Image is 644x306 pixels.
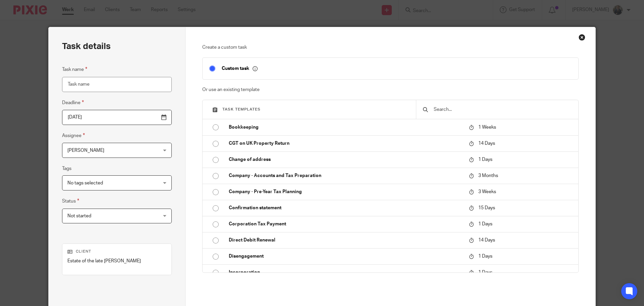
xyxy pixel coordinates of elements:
[202,44,579,51] p: Create a custom task
[579,34,585,41] div: Close this dialog window
[478,238,495,243] span: 14 Days
[478,206,495,210] span: 15 Days
[229,172,462,179] p: Company - Accounts and Tax Preparation
[229,269,462,276] p: Incorporation
[222,107,261,111] span: Task templates
[67,258,166,264] p: Estate of the late [PERSON_NAME]
[62,99,84,106] label: Deadline
[478,222,492,226] span: 1 Days
[229,140,462,147] p: CGT on UK Property Return
[478,173,498,178] span: 3 Months
[222,65,258,72] p: Custom task
[67,249,166,254] p: Client
[62,165,71,172] label: Tags
[229,253,462,260] p: Disengagement
[478,125,496,130] span: 1 Weeks
[229,156,462,163] p: Change of address
[478,141,495,146] span: 14 Days
[229,205,462,211] p: Confirmation statement
[229,221,462,227] p: Corporation Tax Payment
[62,132,85,139] label: Assignee
[62,77,172,92] input: Task name
[229,124,462,131] p: Bookkeeping
[62,41,111,52] h2: Task details
[229,188,462,195] p: Company - Pre-Year Tax Planning
[229,237,462,244] p: Direct Debit Renewal
[67,214,91,218] span: Not started
[478,157,492,162] span: 1 Days
[478,270,492,275] span: 1 Days
[478,189,496,194] span: 3 Weeks
[433,106,572,113] input: Search...
[67,148,104,153] span: [PERSON_NAME]
[67,181,103,185] span: No tags selected
[62,110,172,125] input: Pick a date
[478,254,492,259] span: 1 Days
[62,65,87,73] label: Task name
[202,86,579,93] p: Or use an existing template
[62,197,79,205] label: Status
